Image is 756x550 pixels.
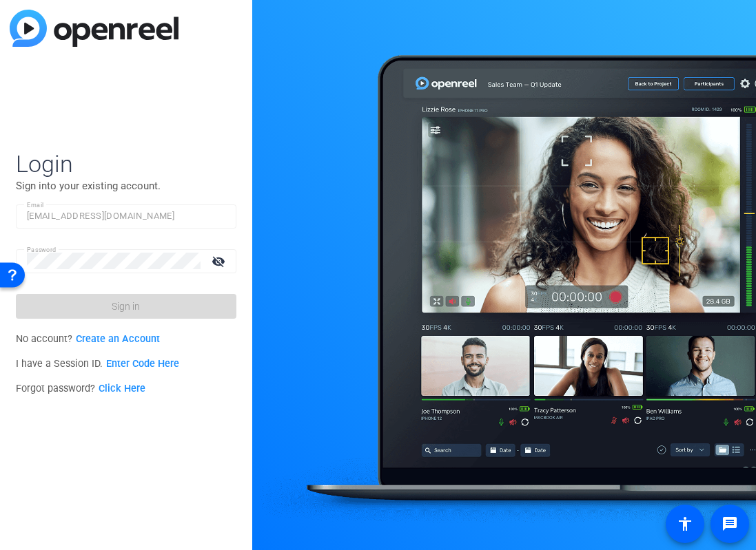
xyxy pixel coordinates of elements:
mat-icon: visibility_off [203,251,236,271]
img: blue-gradient.svg [10,10,178,47]
mat-label: Email [27,201,44,209]
input: Enter Email Address [27,208,225,224]
p: Sign into your existing account. [16,178,236,193]
mat-icon: accessibility [677,516,693,532]
a: Enter Code Here [106,358,179,370]
span: Login [16,149,236,178]
span: No account? [16,333,160,345]
a: Create an Account [76,333,160,345]
mat-icon: message [722,516,738,532]
span: I have a Session ID. [16,358,179,370]
a: Click Here [99,383,145,394]
mat-label: Password [27,246,57,253]
span: Forgot password? [16,383,145,394]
